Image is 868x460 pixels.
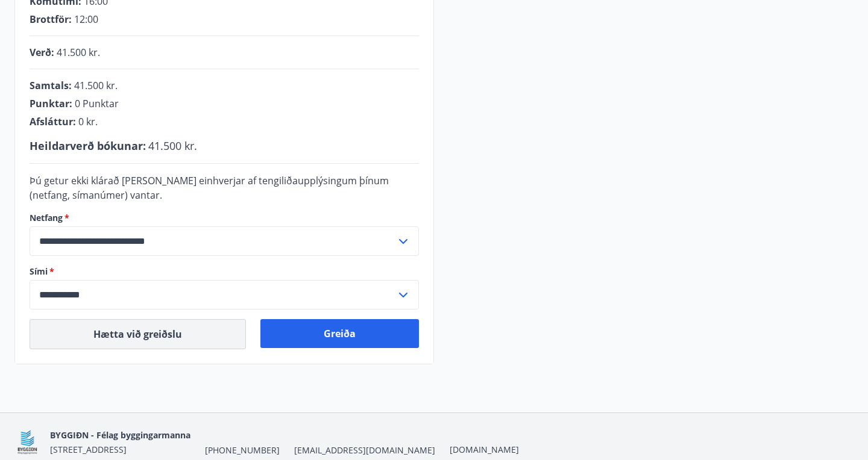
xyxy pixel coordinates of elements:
span: BYGGIÐN - Félag byggingarmanna [50,429,190,441]
span: 41.500 kr. [74,79,118,92]
label: Netfang [30,212,419,224]
span: 12:00 [74,13,98,26]
span: 41.500 kr. [57,46,100,59]
a: [DOMAIN_NAME] [450,444,519,455]
span: [STREET_ADDRESS] [50,444,127,455]
span: 0 kr. [78,115,98,128]
img: BKlGVmlTW1Qrz68WFGMFQUcXHWdQd7yePWMkvn3i.png [14,429,40,455]
span: Brottför : [30,13,72,26]
span: 41.500 kr. [148,138,197,153]
span: [EMAIL_ADDRESS][DOMAIN_NAME] [294,444,435,456]
span: Punktar : [30,97,72,110]
span: 0 Punktar [75,97,119,110]
button: Greiða [260,319,419,348]
span: [PHONE_NUMBER] [205,444,280,456]
span: Afsláttur : [30,115,76,128]
span: Verð : [30,46,54,59]
label: Sími [30,266,419,278]
span: Þú getur ekki klárað [PERSON_NAME] einhverjar af tengiliðaupplýsingum þínum (netfang, símanúmer) ... [30,174,389,202]
span: Samtals : [30,79,72,92]
span: Heildarverð bókunar : [30,138,146,153]
button: Hætta við greiðslu [30,319,246,349]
